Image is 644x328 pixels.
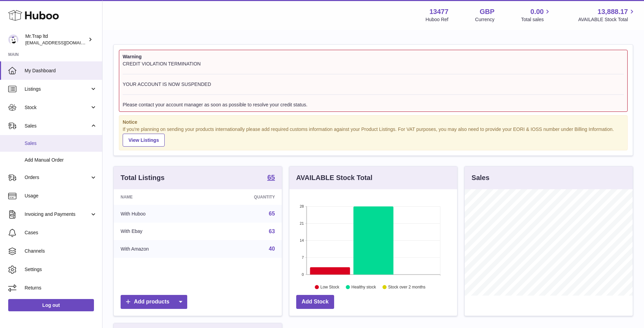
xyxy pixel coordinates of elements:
[121,295,187,309] a: Add products
[123,61,624,108] div: CREDIT VIOLATION TERMINATION YOUR ACCOUNT IS NOW SUSPENDED Please contact your account manager as...
[300,238,304,242] text: 14
[296,295,334,309] a: Add Stock
[25,40,100,45] span: [EMAIL_ADDRESS][DOMAIN_NAME]
[25,229,97,236] span: Cases
[25,266,97,273] span: Settings
[269,246,275,252] a: 40
[426,16,449,23] div: Huboo Ref
[300,204,304,208] text: 28
[114,205,206,223] td: With Huboo
[25,157,97,163] span: Add Manual Order
[25,285,97,291] span: Returns
[25,68,97,74] span: My Dashboard
[521,16,551,23] span: Total sales
[388,285,425,290] text: Stock over 2 months
[302,272,304,277] text: 0
[25,33,87,46] div: Mr.Trap ltd
[578,16,636,23] span: AVAILABLE Stock Total
[320,285,340,290] text: Low Stock
[296,173,372,182] h3: AVAILABLE Stock Total
[351,285,376,290] text: Healthy stock
[8,299,94,311] a: Log out
[114,189,206,205] th: Name
[114,240,206,258] td: With Amazon
[480,7,494,16] strong: GBP
[267,174,275,181] strong: 65
[578,7,636,23] a: 13,888.17 AVAILABLE Stock Total
[123,119,624,125] strong: Notice
[269,211,275,217] a: 65
[114,223,206,240] td: With Ebay
[25,86,90,92] span: Listings
[206,189,282,205] th: Quantity
[300,221,304,225] text: 21
[598,7,628,16] span: 13,888.17
[471,173,489,182] h3: Sales
[123,126,624,147] div: If you're planning on sending your products internationally please add required customs informati...
[475,16,495,23] div: Currency
[302,255,304,259] text: 7
[123,54,624,60] strong: Warning
[267,174,275,182] a: 65
[25,248,97,254] span: Channels
[8,34,18,45] img: office@grabacz.eu
[25,140,97,147] span: Sales
[121,173,165,182] h3: Total Listings
[123,134,165,147] a: View Listings
[521,7,551,23] a: 0.00 Total sales
[25,193,97,199] span: Usage
[25,174,90,181] span: Orders
[531,7,544,16] span: 0.00
[25,211,90,218] span: Invoicing and Payments
[269,228,275,234] a: 63
[25,104,90,111] span: Stock
[25,123,90,129] span: Sales
[429,7,449,16] strong: 13477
